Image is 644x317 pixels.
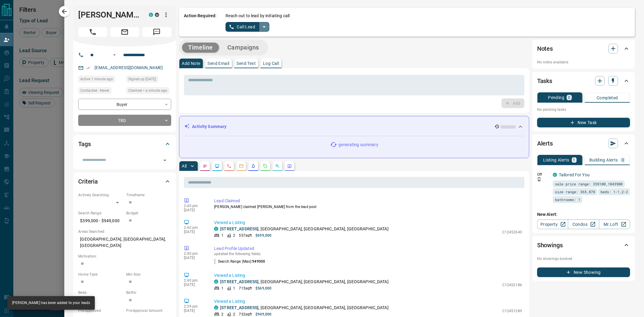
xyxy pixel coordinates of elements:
[78,177,98,186] h2: Criteria
[537,44,553,53] h2: Notes
[126,210,171,216] p: Budget:
[208,61,229,66] p: Send Email
[214,245,522,252] p: Lead Profile Updated
[214,306,218,310] div: condos.ca
[214,259,265,264] p: Search Range (Max) :
[78,139,91,149] h2: Tags
[255,286,271,291] p: $569,000
[78,192,123,198] p: Actively Searching:
[126,87,171,96] div: Sun Oct 12 2025
[78,10,140,20] h1: [PERSON_NAME]
[537,256,630,261] p: No showings booked
[78,76,123,84] div: Sun Oct 12 2025
[214,198,522,204] p: Lead Claimed
[78,290,123,295] p: Beds:
[184,230,205,234] p: [DATE]
[78,27,107,37] span: Call
[78,272,123,277] p: Home Type:
[78,254,171,259] p: Motivation:
[537,41,630,56] div: Notes
[78,99,171,110] div: Buyer
[555,181,623,187] span: sale price range: 359100,1043900
[251,164,256,168] svg: Listing Alerts
[126,192,171,198] p: Timeframe:
[252,259,265,264] span: 949000
[233,312,235,317] p: 2
[287,164,292,168] svg: Agent Actions
[622,158,624,162] p: 0
[220,305,389,311] p: , [GEOGRAPHIC_DATA], [GEOGRAPHIC_DATA], [GEOGRAPHIC_DATA]
[184,208,205,212] p: [DATE]
[568,95,570,100] p: 0
[537,172,549,177] p: Off
[502,229,522,235] p: C12452640
[214,204,522,210] p: [PERSON_NAME] claimed [PERSON_NAME] from the lead pool
[126,76,171,84] div: Sat Apr 02 2022
[95,65,163,70] a: [EMAIL_ADDRESS][DOMAIN_NAME]
[78,216,123,226] p: $399,000 - $949,000
[589,158,618,162] p: Building Alerts
[215,164,219,168] svg: Lead Browsing Activity
[227,164,232,168] svg: Calls
[502,308,522,314] p: C12451289
[537,59,630,65] p: No notes available
[220,226,389,232] p: , [GEOGRAPHIC_DATA], [GEOGRAPHIC_DATA], [GEOGRAPHIC_DATA]
[537,118,630,127] button: New Task
[111,51,118,59] button: Open
[214,298,522,305] p: Viewed a Listing
[263,61,279,66] p: Log Call
[192,123,226,130] p: Activity Summary
[502,282,522,288] p: C12452186
[220,279,389,285] p: , [GEOGRAPHIC_DATA], [GEOGRAPHIC_DATA], [GEOGRAPHIC_DATA]
[537,105,630,114] p: No pending tasks
[142,27,171,37] span: Message
[214,252,522,256] p: updated the following fields:
[559,172,590,177] a: Tailored For You
[548,95,564,100] p: Pending
[537,240,563,250] h2: Showings
[128,88,167,94] span: Claimed < a minute ago
[537,76,552,86] h2: Tasks
[537,211,630,218] p: New Alert:
[220,305,258,310] a: [STREET_ADDRESS]
[78,234,171,251] p: [GEOGRAPHIC_DATA], [GEOGRAPHIC_DATA], [GEOGRAPHIC_DATA]
[239,312,252,317] p: 732 sqft
[184,309,205,313] p: [DATE]
[184,121,524,132] div: Activity Summary
[555,197,580,203] span: bathrooms: 1
[233,233,235,238] p: 2
[239,286,252,291] p: 715 sqft
[597,96,618,100] p: Completed
[214,280,218,284] div: condos.ca
[126,308,171,313] p: Pre-Approval Amount:
[184,278,205,283] p: 2:40 pm
[203,164,207,168] svg: Notes
[255,312,271,317] p: $949,000
[555,189,595,195] span: size range: 365,878
[184,13,216,32] p: Action Required:
[255,233,271,238] p: $699,000
[338,142,378,148] p: generating summary
[182,43,219,53] button: Timeline
[78,229,171,234] p: Areas Searched:
[184,304,205,309] p: 2:39 pm
[239,164,244,168] svg: Emails
[184,283,205,287] p: [DATE]
[568,219,599,229] a: Condos
[80,88,109,94] span: Contacted - Never
[263,164,268,168] svg: Requests
[161,156,169,165] button: Open
[78,210,123,216] p: Search Range:
[537,177,541,181] svg: Push Notification Only
[86,66,90,70] svg: Email Verified
[78,174,171,189] div: Criteria
[184,226,205,230] p: 2:40 pm
[155,13,159,17] div: mrloft.ca
[78,308,123,313] p: Pre-Approved:
[537,267,630,277] button: New Showing
[78,137,171,151] div: Tags
[226,22,269,32] div: split button
[214,272,522,279] p: Viewed a Listing
[275,164,280,168] svg: Opportunities
[237,61,256,66] p: Send Text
